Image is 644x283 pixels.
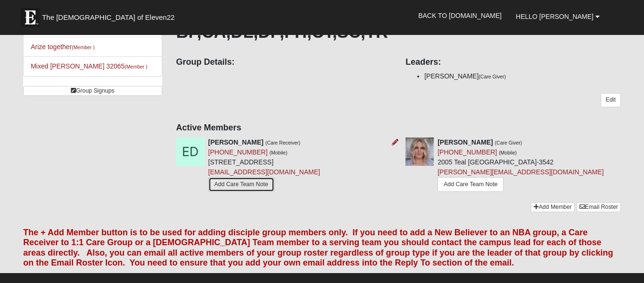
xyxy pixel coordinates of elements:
strong: [PERSON_NAME] [438,138,493,146]
a: Group Signups [23,86,162,96]
div: 2005 Teal [GEOGRAPHIC_DATA]-3542 [438,137,603,195]
h4: Active Members [176,123,621,133]
h4: Group Details: [176,57,392,68]
a: Hello [PERSON_NAME] [509,5,607,28]
a: Email Roster [577,202,621,212]
a: [PHONE_NUMBER] [438,148,497,156]
li: [PERSON_NAME] [424,71,621,81]
small: (Member ) [124,64,147,69]
small: (Mobile) [499,150,517,155]
small: (Member ) [72,44,94,50]
a: [EMAIL_ADDRESS][DOMAIN_NAME] [208,168,320,176]
a: The [DEMOGRAPHIC_DATA] of Eleven22 [16,3,205,27]
a: Edit [601,93,621,107]
a: Mixed [PERSON_NAME] 32065(Member ) [31,62,148,70]
a: Add Care Team Note [208,177,274,192]
img: Eleven22 logo [21,8,40,27]
font: The + Add Member button is to be used for adding disciple group members only. If you need to add ... [23,228,613,268]
small: (Mobile) [270,150,288,155]
a: Arize together(Member ) [31,43,95,51]
small: (Care Giver) [479,74,506,79]
span: Hello [PERSON_NAME] [516,13,594,20]
a: Add Member [531,202,575,212]
a: Add Care Team Note [438,177,504,192]
h4: Leaders: [405,57,621,68]
a: [PERSON_NAME][EMAIL_ADDRESS][DOMAIN_NAME] [438,168,603,176]
small: (Care Giver) [495,140,522,146]
a: Back to [DOMAIN_NAME] [411,4,509,27]
span: The [DEMOGRAPHIC_DATA] of Eleven22 [42,13,174,22]
a: [PHONE_NUMBER] [208,148,268,156]
strong: [PERSON_NAME] [208,138,264,146]
div: [STREET_ADDRESS] [208,137,320,194]
small: (Care Receiver) [265,140,300,146]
